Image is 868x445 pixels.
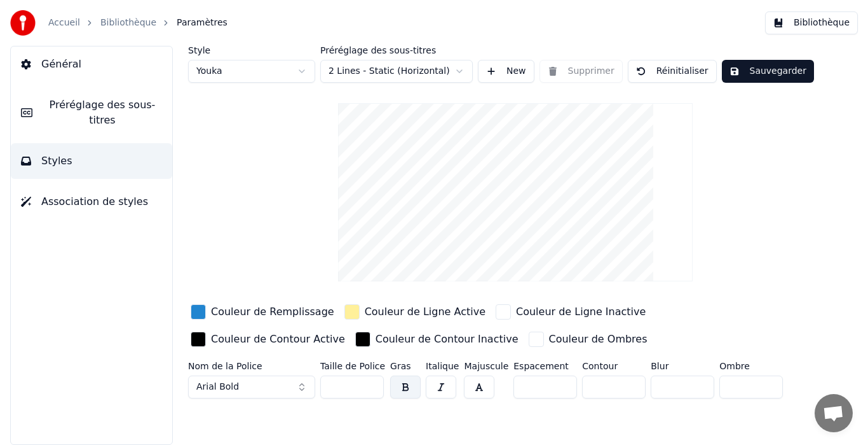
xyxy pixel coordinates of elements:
label: Contour [582,362,646,371]
nav: breadcrumb [48,17,227,29]
button: Couleur de Contour Active [188,329,348,350]
div: Couleur de Ligne Active [365,304,485,320]
button: New [478,60,534,83]
span: Association de styles [41,194,148,209]
div: Couleur de Contour Inactive [376,332,519,347]
div: Couleur de Contour Active [211,332,345,347]
label: Italique [426,362,459,371]
div: Ouvrir le chat [815,394,853,432]
button: Association de styles [11,184,172,220]
img: youka [10,10,36,36]
span: Styles [41,153,72,169]
button: Couleur de Remplissage [188,302,337,322]
label: Taille de Police [320,362,385,371]
label: Nom de la Police [188,362,315,371]
div: Couleur de Ombres [549,332,648,347]
label: Style [188,46,315,55]
label: Majuscule [464,362,508,371]
button: Général [11,46,172,82]
button: Couleur de Ligne Active [342,302,488,322]
span: Général [41,57,81,72]
div: Couleur de Ligne Inactive [516,304,646,320]
label: Gras [390,362,421,371]
button: Sauvegarder [722,60,814,83]
button: Couleur de Contour Inactive [353,329,521,350]
button: Couleur de Ligne Inactive [493,302,648,322]
span: Préréglage des sous-titres [43,97,162,128]
span: Arial Bold [196,381,239,393]
button: Bibliothèque [765,11,858,34]
span: Paramètres [177,17,227,29]
button: Réinitialiser [628,60,717,83]
a: Bibliothèque [100,17,156,29]
a: Accueil [48,17,80,29]
div: Couleur de Remplissage [211,304,334,320]
button: Couleur de Ombres [526,329,650,350]
label: Préréglage des sous-titres [320,46,473,55]
label: Ombre [719,362,783,371]
button: Styles [11,143,172,179]
label: Blur [651,362,714,371]
label: Espacement [513,362,577,371]
button: Préréglage des sous-titres [11,87,172,138]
